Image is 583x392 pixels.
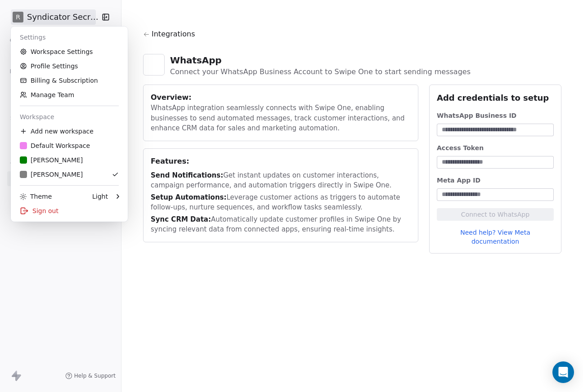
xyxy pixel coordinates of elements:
div: Sign out [14,204,124,218]
a: Manage Team [14,88,124,102]
div: [PERSON_NAME] [20,170,83,179]
div: Light [92,192,108,201]
div: Workspace [14,110,124,124]
div: Add new workspace [14,124,124,138]
a: Profile Settings [14,59,124,73]
div: Theme [20,192,52,201]
a: Billing & Subscription [14,73,124,88]
div: Settings [14,30,124,45]
div: [PERSON_NAME] [20,156,83,165]
a: Workspace Settings [14,45,124,59]
div: Default Workspace [20,141,90,150]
